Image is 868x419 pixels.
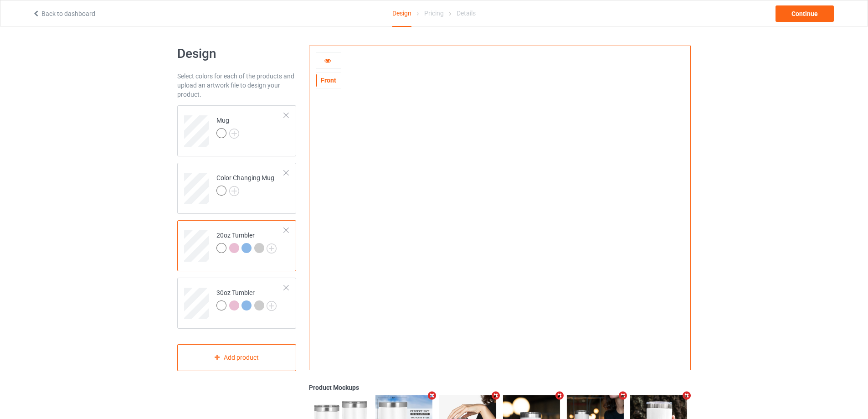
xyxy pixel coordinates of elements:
i: Remove mockup [490,391,502,400]
i: Remove mockup [426,391,438,400]
div: Color Changing Mug [216,173,274,195]
h1: Design [177,46,296,62]
div: 20oz Tumbler [216,231,277,253]
div: Mug [216,116,239,138]
div: Details [457,0,476,26]
a: Back to dashboard [32,10,95,17]
img: svg+xml;base64,PD94bWwgdmVyc2lvbj0iMS4wIiBlbmNvZGluZz0iVVRGLTgiPz4KPHN2ZyB3aWR0aD0iMjJweCIgaGVpZ2... [229,186,239,196]
div: 30oz Tumbler [177,278,296,329]
div: Color Changing Mug [177,163,296,214]
div: Select colors for each of the products and upload an artwork file to design your product. [177,72,296,99]
div: 20oz Tumbler [177,220,296,271]
div: Add product [177,344,296,371]
div: Design [392,0,411,27]
i: Remove mockup [681,391,693,400]
div: Continue [776,5,834,22]
i: Remove mockup [617,391,629,400]
div: Pricing [424,0,444,26]
div: Product Mockups [309,383,691,392]
div: Mug [177,105,296,156]
img: svg+xml;base64,PD94bWwgdmVyc2lvbj0iMS4wIiBlbmNvZGluZz0iVVRGLTgiPz4KPHN2ZyB3aWR0aD0iMjJweCIgaGVpZ2... [267,301,277,311]
i: Remove mockup [554,391,565,400]
div: 30oz Tumbler [216,288,277,310]
div: Front [316,76,341,85]
img: svg+xml;base64,PD94bWwgdmVyc2lvbj0iMS4wIiBlbmNvZGluZz0iVVRGLTgiPz4KPHN2ZyB3aWR0aD0iMjJweCIgaGVpZ2... [267,243,277,253]
img: svg+xml;base64,PD94bWwgdmVyc2lvbj0iMS4wIiBlbmNvZGluZz0iVVRGLTgiPz4KPHN2ZyB3aWR0aD0iMjJweCIgaGVpZ2... [229,129,239,139]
